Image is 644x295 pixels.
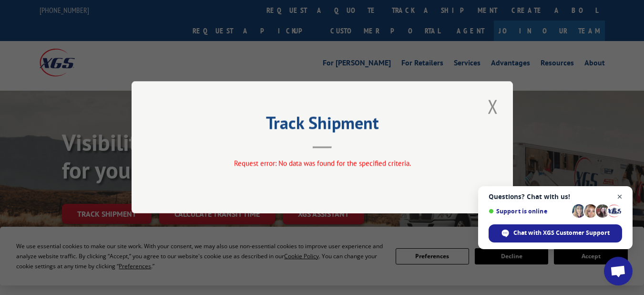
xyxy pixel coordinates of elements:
span: Questions? Chat with us! [489,193,622,200]
h2: Track Shipment [179,116,465,134]
span: Support is online [489,208,569,215]
button: Close modal [485,93,501,119]
span: Chat with XGS Customer Support [489,224,622,242]
span: Chat with XGS Customer Support [513,229,610,237]
a: Open chat [604,257,633,285]
span: Request error: No data was found for the specified criteria. [234,159,410,168]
